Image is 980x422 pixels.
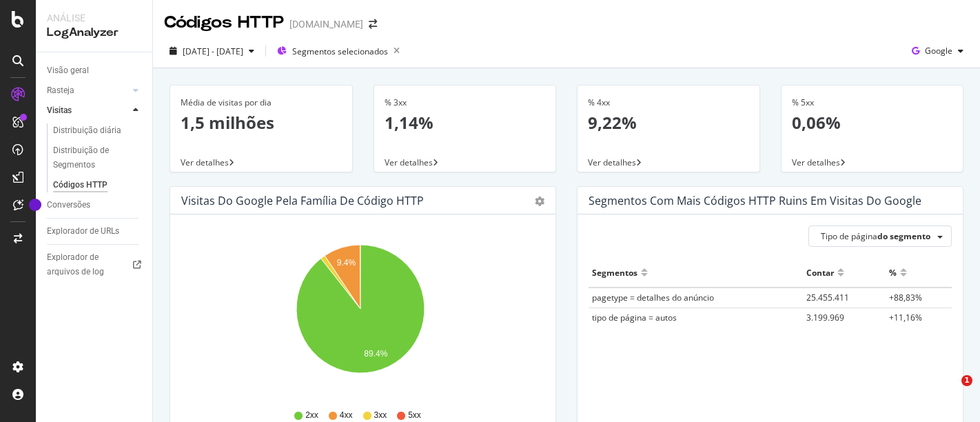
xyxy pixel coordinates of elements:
[47,86,74,95] font: Rasteja
[792,111,841,134] font: 0,06%
[47,103,129,118] a: Visitas
[592,312,677,323] font: tipo de página = autos
[181,157,229,168] font: Ver detalhes
[47,224,119,239] div: Explorador de URLs
[906,40,969,62] button: Google
[47,252,104,277] font: Explorador de arquivos de log
[47,198,90,212] div: Conversões
[289,19,363,30] font: [DOMAIN_NAME]
[47,224,143,239] a: Explorador de URLs
[305,410,318,420] font: 2xx
[806,267,834,279] font: Contar
[53,123,143,138] a: Distribuição diária
[806,312,844,323] font: 3.199.969
[385,97,407,108] font: % 3xx
[53,178,108,192] div: Códigos HTTP
[374,410,387,420] font: 3xx
[964,376,970,385] font: 1
[364,349,387,359] text: 89.4%
[47,200,90,210] font: Conversões
[47,198,143,212] a: Conversões
[164,40,260,62] button: [DATE] - [DATE]
[47,105,72,115] font: Visitas
[53,180,108,190] font: Códigos HTTP
[53,143,132,172] div: Distribuição de Segmentos
[183,46,243,57] font: [DATE] - [DATE]
[792,97,814,108] font: % 5xx
[47,226,119,236] font: Explorador de URLs
[889,267,897,279] font: %
[181,237,539,396] svg: A chart.
[535,197,544,206] div: engrenagem
[933,375,966,408] iframe: Chat ao vivo do Intercom
[53,143,143,172] a: Distribuição de Segmentos
[272,40,405,62] button: Segmentos selecionados
[53,125,121,135] font: Distribuição diária
[588,157,636,168] font: Ver detalhes
[47,83,129,98] a: Rasteja
[408,410,421,420] font: 5xx
[806,292,849,303] font: 25.455.411
[47,27,119,38] font: LogAnalyzer
[589,193,921,208] font: Segmentos com mais códigos HTTP ruins em Visitas do Google
[47,63,89,78] div: Visão geral
[181,111,274,134] font: 1,5 milhões
[337,258,356,268] text: 9.4%
[369,19,377,29] div: seta para a direita-seta para a esquerda
[47,63,143,78] a: Visão geral
[877,230,930,242] font: do segmento
[792,157,840,168] font: Ver detalhes
[47,250,143,279] a: Explorador de arquivos de log
[53,123,121,138] div: Distribuição diária
[889,292,922,303] font: +88,83%
[47,12,85,23] font: Análise
[164,14,284,31] font: Códigos HTTP
[181,193,424,208] font: Visitas do Google pela família de código HTTP
[592,292,714,303] font: pagetype = detalhes do anúncio
[889,312,922,323] font: +11,16%
[292,46,388,57] font: Segmentos selecionados
[47,66,89,75] font: Visão geral
[385,157,433,168] font: Ver detalhes
[340,410,353,420] font: 4xx
[588,111,637,134] font: 9,22%
[821,230,877,242] font: Tipo de página
[53,145,109,170] font: Distribuição de Segmentos
[181,97,272,108] font: Média de visitas por dia
[385,111,433,134] font: 1,14%
[47,250,132,279] div: Explorador de arquivos de log
[47,103,72,118] div: Visitas
[925,45,952,57] font: Google
[592,267,637,279] font: Segmentos
[29,199,41,211] div: Âncora de dica de ferramenta
[47,83,74,98] div: Rasteja
[588,97,610,108] font: % 4xx
[53,178,143,192] a: Códigos HTTP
